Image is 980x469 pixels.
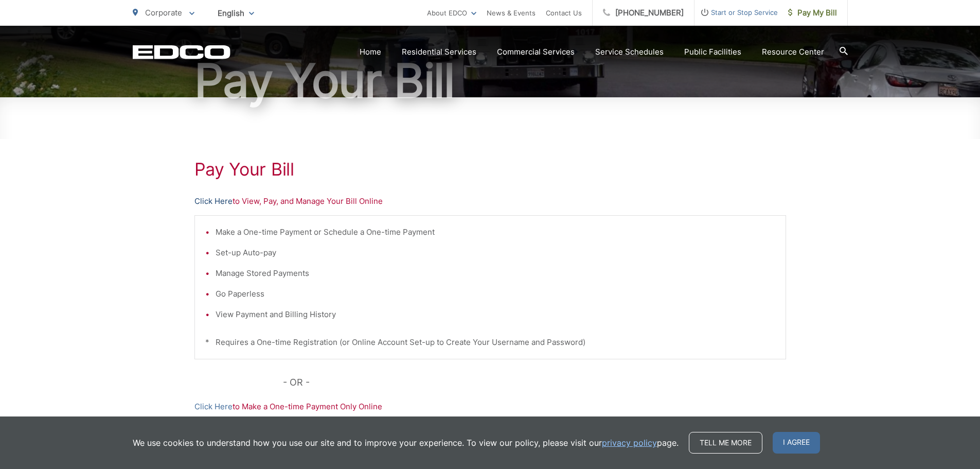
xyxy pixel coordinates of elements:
[283,375,786,390] p: - OR -
[546,7,582,19] a: Contact Us
[497,46,575,58] a: Commercial Services
[210,4,262,22] span: English
[762,46,824,58] a: Resource Center
[216,308,775,321] li: View Payment and Billing History
[684,46,741,58] a: Public Facilities
[145,8,182,18] span: Corporate
[133,45,230,59] a: EDCD logo. Return to the homepage.
[595,46,664,58] a: Service Schedules
[194,159,786,180] h1: Pay Your Bill
[602,437,657,449] a: privacy policy
[133,437,679,449] p: We use cookies to understand how you use our site and to improve your experience. To view our pol...
[402,46,476,58] a: Residential Services
[773,432,820,454] span: I agree
[133,55,848,107] h1: Pay Your Bill
[194,401,786,413] p: to Make a One-time Payment Only Online
[427,7,476,19] a: About EDCO
[689,432,762,454] a: Tell me more
[194,195,233,207] a: Click Here
[194,195,786,207] p: to View, Pay, and Manage Your Bill Online
[216,267,775,280] li: Manage Stored Payments
[216,247,775,259] li: Set-up Auto-pay
[788,7,837,19] span: Pay My Bill
[205,336,775,349] p: * Requires a One-time Registration (or Online Account Set-up to Create Your Username and Password)
[216,226,775,238] li: Make a One-time Payment or Schedule a One-time Payment
[487,7,536,19] a: News & Events
[216,288,775,300] li: Go Paperless
[194,401,233,413] a: Click Here
[360,46,381,58] a: Home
